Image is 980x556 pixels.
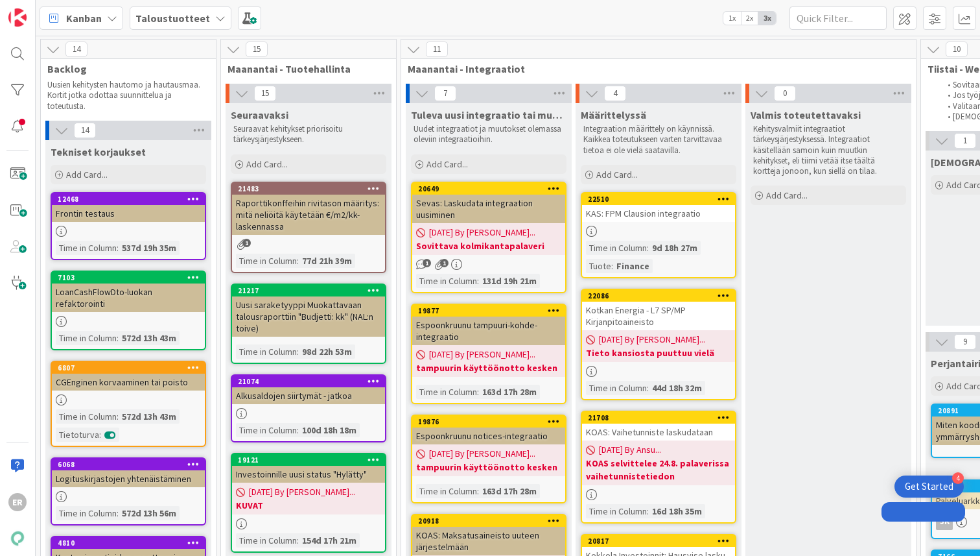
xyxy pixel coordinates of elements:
[412,527,565,555] div: KOAS: Maksatusaineisto uuteen järjestelmään
[753,124,904,176] p: Kehitysvalmiit integraatiot tärkeysjärjestyksessä. Integraatiot käsitellään samoin kuin muutkin k...
[56,241,117,255] div: Time in Column
[299,423,360,437] div: 100d 18h 18m
[581,411,736,524] a: 21708KOAS: Vaihetunniste laskudataan[DATE] By Ansu...KOAS selvittelee 24.8. palaverissa vaihetunn...
[51,145,146,158] span: Tekniset korjaukset
[905,480,953,493] div: Get Started
[299,533,360,548] div: 154d 17h 21m
[423,259,431,267] span: 1
[135,12,210,25] b: Taloustuotteet
[411,182,566,293] a: 20649Sevas: Laskudata integraation uusiminen[DATE] By [PERSON_NAME]...Sovittava kolmikantapalaver...
[412,183,565,223] div: 20649Sevas: Laskudata integraation uusiminen
[412,416,565,444] div: 19876Espoonkruunu notices-integraatio
[56,409,117,424] div: Time in Column
[51,192,206,260] a: 12468Frontin testausTime in Column:537d 19h 35m
[297,344,299,359] span: :
[412,317,565,345] div: Espoonkruunu tampuuri-kohde-integraatio
[952,472,964,484] div: 4
[936,513,953,530] div: JK
[582,424,735,441] div: KOAS: Vaihetunniste laskudataan
[119,331,180,345] div: 572d 13h 43m
[586,241,647,255] div: Time in Column
[117,241,119,255] span: :
[254,86,276,101] span: 15
[411,415,566,503] a: 19876Espoonkruunu notices-integraatio[DATE] By [PERSON_NAME]...tampuurin käyttöönotto keskenTime ...
[477,274,479,288] span: :
[426,42,448,57] span: 11
[418,184,565,193] div: 20649
[412,428,565,444] div: Espoonkruunu notices-integraatio
[434,86,456,101] span: 7
[52,459,205,487] div: 6068Logituskirjastojen yhtenäistäminen
[723,12,741,25] span: 1x
[232,285,385,296] div: 21217
[586,259,611,273] div: Tuote
[232,285,385,337] div: 21217Uusi saraketyyppi Muokattavaan talousraporttiin "Budjetti: kk" (NAL:n toive)
[412,416,565,428] div: 19876
[477,484,479,498] span: :
[412,183,565,195] div: 20649
[412,305,565,317] div: 19877
[238,455,385,465] div: 19121
[232,183,385,195] div: 21483
[582,290,735,330] div: 22086Kotkan Energia - L7 SP/MP Kirjanpitoaineisto
[416,461,561,474] b: tampuurin käyttöönotto kesken
[611,259,613,273] span: :
[583,124,734,156] p: Integraation määrittely on käynnissä. Kaikkea toteutukseen varten tarvittavaa tietoa ei ole vielä...
[416,239,561,252] b: Sovittava kolmikantapalaveri
[647,504,649,518] span: :
[47,80,200,112] p: Uusien kehitysten hautomo ja hautausmaa. Kortit jotka odottaa suunnittelua ja toteutusta.
[599,333,705,346] span: [DATE] By [PERSON_NAME]...
[246,158,288,170] span: Add Card...
[297,254,299,268] span: :
[8,8,27,27] img: Visit kanbanzone.com
[299,254,355,268] div: 77d 21h 39m
[586,504,647,518] div: Time in Column
[414,124,564,145] p: Uudet integraatiot ja muutokset olemassa oleviin integraatioihin.
[588,413,735,422] div: 21708
[231,108,288,121] span: Seuraavaksi
[418,306,565,315] div: 19877
[246,42,268,57] span: 15
[477,385,479,399] span: :
[647,241,649,255] span: :
[52,459,205,470] div: 6068
[581,192,736,278] a: 22510KAS: FPM Clausion integraatioTime in Column:9d 18h 27mTuote:Finance
[596,169,638,180] span: Add Card...
[416,361,561,374] b: tampuurin käyttöönotto kesken
[51,457,206,526] a: 6068Logituskirjastojen yhtenäistäminenTime in Column:572d 13h 56m
[236,533,297,548] div: Time in Column
[741,12,758,25] span: 2x
[58,273,205,282] div: 7103
[51,361,206,447] a: 6807CGEnginen korvaaminen tai poistoTime in Column:572d 13h 43mTietoturva:
[766,189,808,201] span: Add Card...
[946,42,968,57] span: 10
[613,259,653,273] div: Finance
[586,457,731,483] b: KOAS selvittelee 24.8. palaverissa vaihetunnistetiedon
[411,108,566,121] span: Tuleva uusi integraatio tai muutos
[647,381,649,395] span: :
[231,284,386,364] a: 21217Uusi saraketyyppi Muokattavaan talousraporttiin "Budjetti: kk" (NAL:n toive)Time in Column:9...
[249,485,355,499] span: [DATE] By [PERSON_NAME]...
[582,193,735,205] div: 22510
[604,86,626,101] span: 4
[51,271,206,350] a: 7103LoanCashFlowDto-luokan refaktorointiTime in Column:572d 13h 43m
[74,123,96,138] span: 14
[582,290,735,302] div: 22086
[232,387,385,404] div: Alkusaldojen siirtymät - jatkoa
[236,499,381,512] b: KUVAT
[236,254,297,268] div: Time in Column
[758,12,776,25] span: 3x
[297,423,299,437] span: :
[52,205,205,222] div: Frontin testaus
[588,195,735,204] div: 22510
[232,376,385,387] div: 21074
[412,305,565,345] div: 19877Espoonkruunu tampuuri-kohde-integraatio
[774,86,796,101] span: 0
[232,454,385,466] div: 19121
[52,193,205,222] div: 12468Frontin testaus
[56,331,117,345] div: Time in Column
[52,193,205,205] div: 12468
[416,274,477,288] div: Time in Column
[52,537,205,549] div: 4810
[52,374,205,391] div: CGEnginen korvaaminen tai poisto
